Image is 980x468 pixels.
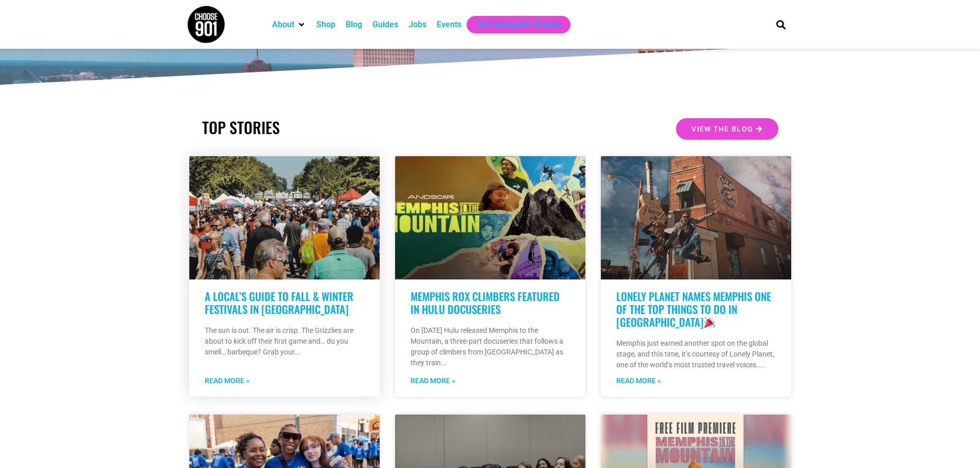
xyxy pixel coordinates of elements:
[411,325,570,368] p: On [DATE] Hulu released Memphis to the Mountain, a three-part docuseries that follows a group of ...
[691,125,753,133] span: View the Blog
[205,288,353,317] a: A Local’s Guide to Fall & Winter Festivals in [GEOGRAPHIC_DATA]
[267,16,311,33] div: About
[704,317,715,328] img: 🎉
[601,156,791,279] a: Two people jumping in front of a building with a guitar, featuring The Edge.
[477,18,560,31] a: Get Choose901 Emails
[616,376,661,386] a: Read more about Lonely Planet Names Memphis One of the Top Things to Do in North America 🎉
[772,16,789,33] div: Search
[202,118,485,137] h2: TOP STORIES
[346,18,362,31] a: Blog
[411,288,560,317] a: Memphis Rox Climbers Featured in Hulu Docuseries
[372,18,398,31] a: Guides
[205,376,250,386] a: Read more about A Local’s Guide to Fall & Winter Festivals in Memphis
[676,118,778,140] a: View the Blog
[437,18,461,31] a: Events
[411,376,455,386] a: Read more about Memphis Rox Climbers Featured in Hulu Docuseries
[616,288,771,330] a: Lonely Planet Names Memphis One of the Top Things to Do in [GEOGRAPHIC_DATA]
[267,16,759,33] nav: Main nav
[205,325,364,358] p: The sun is out. The air is crisp. The Grizzlies are about to kick off their first game and… do yo...
[616,338,776,370] p: Memphis just earned another spot on the global stage, and this time, it’s courtesy of Lonely Plan...
[316,18,335,31] a: Shop
[408,18,426,31] a: Jobs
[272,18,294,31] a: About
